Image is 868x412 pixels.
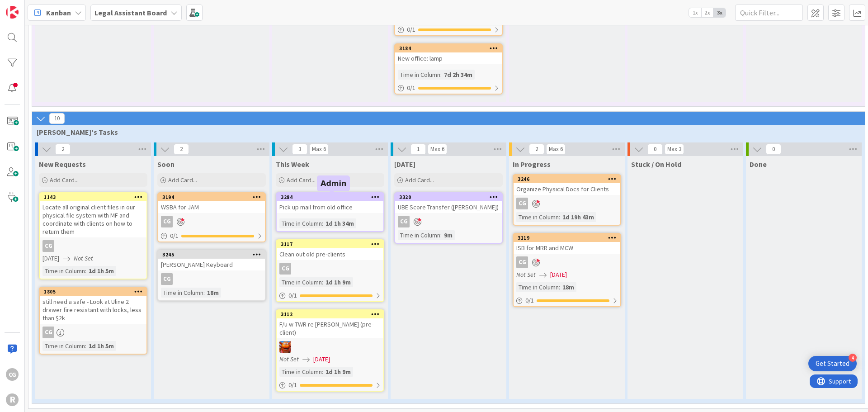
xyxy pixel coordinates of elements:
span: : [440,230,442,240]
span: 0 / 1 [170,231,179,241]
div: Time in Column [161,288,203,298]
span: Add Card... [50,176,79,184]
span: 3 [292,144,307,155]
div: Time in Column [516,282,559,292]
div: 3194 [162,194,265,200]
div: Organize Physical Docs for Clients [514,183,620,195]
span: Stuck / On Hold [631,160,681,169]
div: 3320 [395,193,502,201]
div: CG [161,216,173,227]
div: 3184 [399,45,502,52]
div: 7d 2h 34m [442,70,475,80]
span: [DATE] [550,270,567,279]
div: Time in Column [398,230,440,240]
span: Add Card... [168,176,197,184]
span: [DATE] [42,254,59,263]
span: : [559,282,560,292]
div: CG [42,240,54,252]
input: Quick Filter... [735,5,803,21]
div: Time in Column [279,218,322,228]
div: 3246Organize Physical Docs for Clients [514,175,620,195]
span: : [85,341,86,351]
div: 3117 [281,241,383,247]
div: 3112 [281,311,383,317]
span: 2 [174,144,189,155]
div: Max 3 [667,147,681,152]
div: 3194 [158,193,265,201]
div: Time in Column [279,277,322,287]
span: 2 [55,144,71,155]
span: : [203,288,205,298]
span: 0 / 1 [407,25,415,34]
div: 3245 [158,251,265,259]
div: 3245 [162,251,265,258]
div: 0/1 [277,379,383,391]
b: Legal Assistant Board [94,8,167,17]
div: 1805still need a safe - Look at Uline 2 drawer fire resistant with locks, less than $2k [40,288,146,324]
div: Locate all original client files in our physical file system with MF and coordinate with clients ... [40,201,146,237]
div: Get Started [816,359,849,368]
i: Not Set [279,355,299,363]
div: 1143Locate all original client files in our physical file system with MF and coordinate with clie... [40,193,146,237]
div: 0/1 [395,24,502,35]
div: 0/1 [158,230,265,242]
span: : [322,367,323,377]
span: 2x [701,8,713,17]
div: 1d 1h 5m [86,266,116,276]
div: CG [40,240,146,252]
div: CG [395,216,502,227]
div: 3246 [518,176,620,182]
div: ISB for MRR and MCW [514,242,620,254]
div: Pick up mail from old office [277,201,383,213]
div: Time in Column [398,70,440,80]
div: 9m [442,230,455,240]
span: 0 [766,144,781,155]
div: 3194WSBA for JAM [158,193,265,213]
div: 3284 [277,193,383,201]
span: 0 [647,144,663,155]
div: CG [516,256,528,268]
div: 3112 [277,310,383,318]
div: Time in Column [42,341,85,351]
div: CG [398,216,410,227]
div: Time in Column [42,266,85,276]
div: 18m [205,288,221,298]
div: 3284 [281,194,383,200]
div: 3284Pick up mail from old office [277,193,383,213]
div: 1805 [40,288,146,296]
div: CG [516,198,528,209]
span: : [85,266,86,276]
div: 3320UBE Score Transfer ([PERSON_NAME]) [395,193,502,213]
span: : [322,218,323,228]
span: This Week [276,160,309,169]
div: CG [161,273,173,285]
img: Visit kanbanzone.com [6,6,19,19]
div: 1d 1h 9m [323,367,353,377]
div: 3245[PERSON_NAME] Keyboard [158,251,265,270]
span: In Progress [513,160,551,169]
div: Time in Column [279,367,322,377]
div: 1143 [44,194,146,200]
div: 1143 [40,193,146,201]
div: Max 6 [549,147,563,152]
span: New Requests [39,160,86,169]
span: 2 [529,144,544,155]
div: 3320 [399,194,502,200]
div: 3119 [514,234,620,242]
span: Support [19,1,41,12]
span: Done [750,160,767,169]
div: 1d 1h 9m [323,277,353,287]
span: 1x [689,8,701,17]
div: still need a safe - Look at Uline 2 drawer fire resistant with locks, less than $2k [40,296,146,324]
div: 0/1 [395,82,502,94]
div: 3119ISB for MRR and MCW [514,234,620,254]
span: 0 / 1 [525,296,534,305]
span: 3x [713,8,726,17]
div: 1805 [44,289,146,295]
div: WSBA for JAM [158,201,265,213]
h5: Admin [321,179,346,188]
div: 3117 [277,240,383,248]
span: 0 / 1 [288,380,297,390]
span: 0 / 1 [288,291,297,300]
div: New office: lamp [395,52,502,64]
